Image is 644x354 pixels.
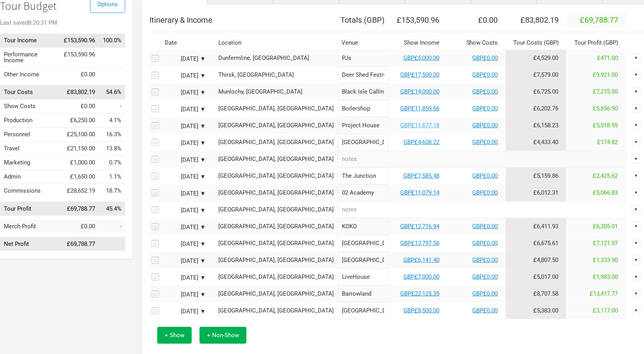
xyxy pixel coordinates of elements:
[99,47,125,67] td: Performance Income as % of Tour Income
[218,308,334,314] div: Bognor Regis, United Kingdom
[593,256,618,264] span: £1,333.90
[400,189,439,196] a: GBP£11,079.14
[506,50,567,67] td: Tour Cost allocation from Production, Personnel, Travel, Marketing, Admin & Commissions
[632,104,641,113] div: ▼
[218,207,334,213] div: London, United Kingdom
[218,156,334,162] div: Cambridge, United Kingdom
[165,332,184,339] span: + Show
[632,239,641,247] div: ▼
[506,100,567,117] td: Tour Cost allocation from Production, Personnel, Travel, Marketing, Admin & Commissions
[506,285,567,302] td: Tour Cost allocation from Production, Personnel, Travel, Marketing, Admin & Commissions
[218,139,334,145] div: Wolverhampton, United Kingdom
[473,88,498,95] a: GBP£0.00
[60,34,99,48] td: £153,590.96
[163,157,206,163] div: [DATE] ▼
[473,139,498,146] a: GBP£0.00
[338,36,389,50] th: Venue
[403,256,439,264] a: GBP£6,141.40
[593,240,618,247] span: £7,121.97
[506,12,567,28] th: £83,802.19
[99,142,125,156] td: Travel as % of Tour Income
[473,307,498,314] a: GBP£0.00
[473,71,498,78] a: GBP£0.00
[338,12,389,28] th: Totals ( GBP )
[593,122,618,129] span: £5,518.95
[403,273,439,280] a: GBP£7,000.00
[163,90,206,96] div: [DATE] ▼
[632,188,641,197] div: ▼
[447,12,506,28] th: £0.00
[632,222,641,231] div: ▼
[338,201,626,218] input: notes
[60,202,99,216] td: £69,788.77
[161,36,212,50] th: Date
[97,1,118,8] span: Options
[400,71,439,78] a: GBP£17,500.00
[400,223,439,230] a: GBP£12,716.94
[163,140,206,146] div: [DATE] ▼
[593,307,618,314] span: £3,117.00
[218,173,334,179] div: Cambridge, United Kingdom
[163,73,206,79] div: [DATE] ▼
[149,12,338,28] th: Itinerary & Income
[597,139,618,146] span: £174.82
[593,71,618,78] span: £9,921.00
[214,36,338,50] th: Location
[218,89,334,95] div: Munlochy, United Kingdom
[99,237,125,251] td: Net Profit as % of Tour Income
[632,205,640,214] div: ▼
[597,54,618,61] span: £471.00
[403,54,439,61] a: GBP£5,000.00
[218,123,334,128] div: Leeds, United Kingdom
[99,202,125,216] td: Tour Profit as % of Tour Income
[338,83,389,100] input: Black Isle Calling
[99,184,125,198] td: Commissions as % of Tour Income
[632,70,641,79] div: ▼
[218,224,334,229] div: London, United Kingdom
[99,34,125,48] td: Tour Income as % of Tour Income
[338,117,389,134] input: Project House
[632,172,641,180] div: ▼
[163,241,206,247] div: [DATE] ▼
[338,67,389,83] input: Deer Shed Festival
[163,258,206,264] div: [DATE] ▼
[338,134,389,151] input: Wulfrun Hall
[506,252,567,269] td: Tour Cost allocation from Production, Personnel, Travel, Marketing, Admin & Commissions
[593,189,618,196] span: £5,066.83
[60,156,99,170] td: £1,000.00
[506,218,567,235] td: Tour Cost allocation from Production, Personnel, Travel, Marketing, Admin & Commissions
[218,190,334,196] div: Bristol, United Kingdom
[60,184,99,198] td: £28,652.19
[632,138,641,146] div: ▼
[163,191,206,197] div: [DATE] ▼
[447,36,506,50] th: Show Costs
[60,114,99,128] td: £6,250.00
[400,122,439,129] a: GBP£11,677.18
[99,99,125,114] td: Show Costs as % of Tour Income
[163,309,206,314] div: [DATE] ▼
[632,273,641,281] div: ▼
[632,306,641,315] div: ▼
[473,54,498,61] a: GBP£0.00
[60,142,99,156] td: £21,150.00
[580,15,619,25] span: £69,788.77
[338,151,626,168] input: notes
[163,107,206,112] div: [DATE] ▼
[60,67,99,81] td: £0.00
[593,223,618,230] span: £6,305.01
[400,290,439,297] a: GBP£22,125.35
[338,100,389,117] input: Boilershop
[60,128,99,142] td: £25,100.00
[338,218,389,235] input: KOKO
[99,220,125,233] td: Merch Profit as % of Tour Income
[99,128,125,142] td: Personnel as % of Tour Income
[506,168,567,184] td: Tour Cost allocation from Production, Personnel, Travel, Marketing, Admin & Commissions
[389,12,447,28] th: £153,590.96
[567,36,626,50] th: Tour Profit ( GBP )
[632,87,641,96] div: ▼
[473,189,498,196] a: GBP£0.00
[473,105,498,112] a: GBP£0.00
[218,274,334,280] div: Dundee, United Kingdom
[403,172,439,179] a: GBP£7,585.48
[218,106,334,112] div: Newcastle upon Tyne, United Kingdom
